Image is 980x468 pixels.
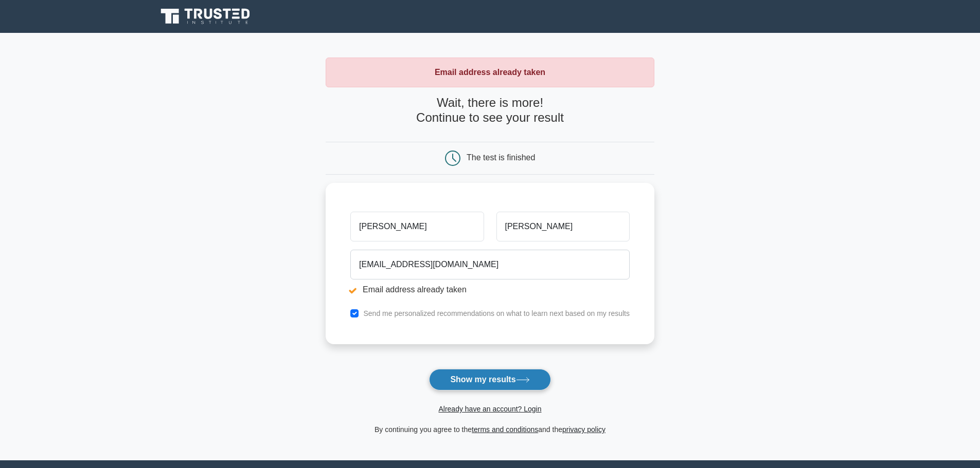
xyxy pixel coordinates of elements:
[435,68,545,77] strong: Email address already taken
[350,284,630,296] li: Email address already taken
[496,212,630,241] input: Last name
[562,425,605,434] a: privacy policy
[319,423,661,436] div: By continuing you agree to the and the
[350,250,630,279] input: Email
[467,153,535,162] div: The test is finished
[363,309,630,317] label: Send me personalized recommendations on what to learn next based on my results
[472,425,538,434] a: terms and conditions
[438,405,541,413] a: Already have an account? Login
[326,96,654,125] h4: Wait, there is more! Continue to see your result
[350,212,484,241] input: First name
[429,369,550,390] button: Show my results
